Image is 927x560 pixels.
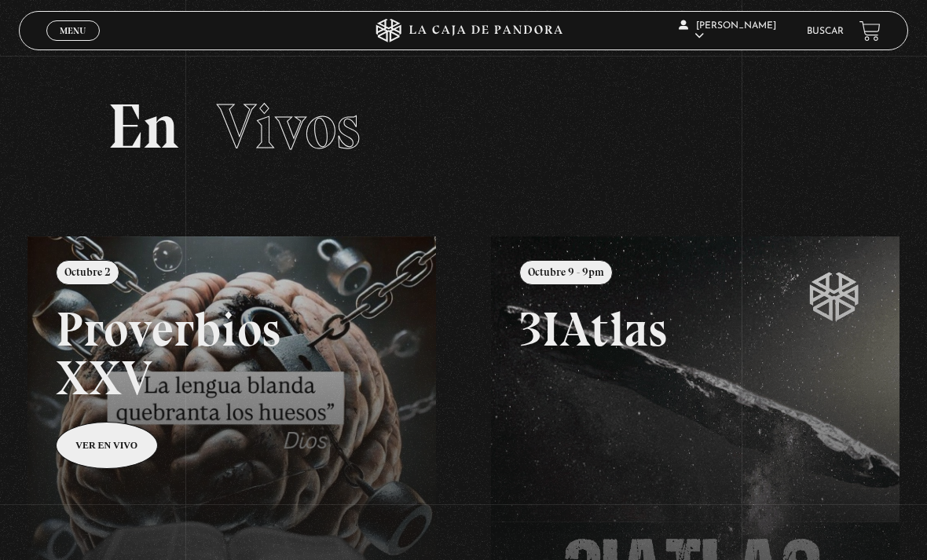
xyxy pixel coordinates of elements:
[679,21,776,41] span: [PERSON_NAME]
[108,95,819,158] h2: En
[55,39,92,50] span: Cerrar
[60,26,86,35] span: Menu
[217,89,361,164] span: Vivos
[859,20,881,42] a: View your shopping cart
[807,27,844,36] a: Buscar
